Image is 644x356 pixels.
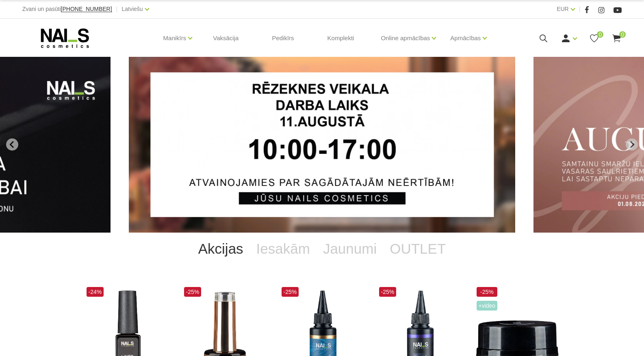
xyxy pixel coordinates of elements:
a: EUR [557,4,569,14]
a: Manikīrs [163,22,186,54]
button: Go to last slide [6,138,18,151]
a: 0 [589,33,599,43]
span: 0 [619,31,626,38]
a: Latviešu [122,4,143,14]
span: -25% [379,287,397,297]
a: Iesakām [250,233,317,265]
a: Pedikīrs [265,19,300,58]
a: Komplekti [321,19,361,58]
div: Zvani un pasūti [22,4,112,14]
span: | [116,4,118,14]
span: +Video [477,301,498,311]
a: 0 [611,33,622,43]
a: Vaksācija [206,19,245,58]
a: OUTLET [383,233,452,265]
a: Online apmācības [381,22,430,54]
span: -24% [87,287,104,297]
span: | [579,4,581,14]
a: Apmācības [450,22,481,54]
span: -25% [184,287,202,297]
a: Jaunumi [317,233,383,265]
span: 0 [597,31,603,38]
span: -25% [477,287,498,297]
a: Akcijas [192,233,250,265]
a: [PHONE_NUMBER] [61,6,112,12]
button: Next slide [626,138,638,151]
li: 1 of 11 [129,57,515,233]
span: [PHONE_NUMBER] [61,6,112,12]
span: -25% [282,287,299,297]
